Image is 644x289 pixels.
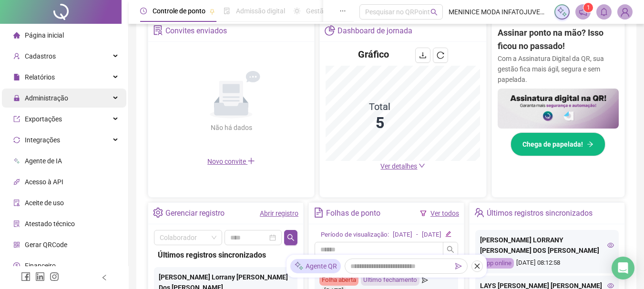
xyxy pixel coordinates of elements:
[587,4,590,11] span: 1
[25,115,62,123] span: Exportações
[209,9,215,14] span: pushpin
[13,32,20,39] span: home
[419,51,427,59] span: download
[153,208,163,218] span: setting
[290,259,341,273] div: Agente QR
[260,209,298,217] a: Abrir registro
[13,137,20,143] span: sync
[165,205,225,221] div: Gerenciar registro
[13,95,20,101] span: lock
[607,242,614,249] span: eye
[21,272,31,281] span: facebook
[557,7,567,17] img: sparkle-icon.fc2bf0ac1784a2077858766a79e2daf3.svg
[25,220,75,228] span: Atestado técnico
[294,8,300,14] span: sun
[339,8,346,14] span: ellipsis
[25,178,63,186] span: Acesso à API
[498,53,619,85] p: Com a Assinatura Digital da QR, sua gestão fica mais ágil, segura e sem papelada.
[25,52,56,60] span: Cadastros
[480,258,614,269] div: [DATE] 08:12:58
[498,26,619,53] h2: Assinar ponto na mão? Isso ficou no passado!
[187,122,275,133] div: Não há dados
[247,157,255,165] span: plus
[287,234,295,241] span: search
[437,51,444,59] span: reload
[13,74,20,80] span: file
[25,94,68,102] span: Administração
[25,262,56,269] span: Financeiro
[419,162,425,169] span: down
[50,272,59,281] span: instagram
[140,8,147,14] span: clock-circle
[380,162,417,170] span: Ver detalhes
[618,5,632,19] img: 91902
[153,7,205,15] span: Controle de ponto
[358,48,389,61] h4: Gráfico
[321,230,389,240] div: Período de visualização:
[380,162,425,170] a: Ver detalhes down
[480,258,514,269] div: App online
[430,9,438,16] span: search
[101,274,108,281] span: left
[13,199,20,206] span: audit
[480,235,614,256] div: [PERSON_NAME] LORRANY [PERSON_NAME] DOS [PERSON_NAME]
[35,272,45,281] span: linkedin
[236,7,285,15] span: Admissão digital
[25,199,64,207] span: Aceite de uso
[522,139,583,149] span: Chega de papelada!
[393,230,412,240] div: [DATE]
[224,8,230,14] span: file-done
[422,230,441,240] div: [DATE]
[422,275,428,286] span: send
[337,23,412,39] div: Dashboard de jornada
[445,231,451,237] span: edit
[498,89,619,129] img: banner%2F02c71560-61a6-44d4-94b9-c8ab97240462.png
[511,132,605,156] button: Chega de papelada!
[447,246,454,253] span: search
[207,158,255,165] span: Novo convite
[306,7,354,15] span: Gestão de férias
[361,275,419,286] div: Último fechamento
[314,208,324,218] span: file-text
[319,275,358,286] div: Folha aberta
[325,25,335,35] span: pie-chart
[13,179,20,185] span: api
[600,8,608,16] span: bell
[165,23,227,39] div: Convites enviados
[294,261,304,271] img: sparkle-icon.fc2bf0ac1784a2077858766a79e2daf3.svg
[449,7,549,17] span: MENINICE MODA INFATOJUVENIL LTDA - MENINICE MODA INFANTOJUVENIL
[430,209,459,217] a: Ver todos
[416,230,418,240] div: -
[13,116,20,122] span: export
[474,208,484,218] span: team
[487,205,593,221] div: Últimos registros sincronizados
[13,262,20,269] span: dollar
[455,263,462,269] span: send
[25,241,67,249] span: Gerar QRCode
[13,241,20,248] span: qrcode
[326,205,380,221] div: Folhas de ponto
[25,157,62,165] span: Agente de IA
[25,136,60,144] span: Integrações
[587,141,593,148] span: arrow-right
[25,31,64,39] span: Página inicial
[153,25,163,35] span: solution
[583,3,593,12] sup: 1
[420,210,427,217] span: filter
[474,263,480,269] span: close
[607,282,614,289] span: eye
[25,73,55,81] span: Relatórios
[13,220,20,227] span: solution
[579,8,587,16] span: notification
[13,53,20,60] span: user-add
[612,257,634,279] div: Open Intercom Messenger
[158,249,294,261] div: Últimos registros sincronizados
